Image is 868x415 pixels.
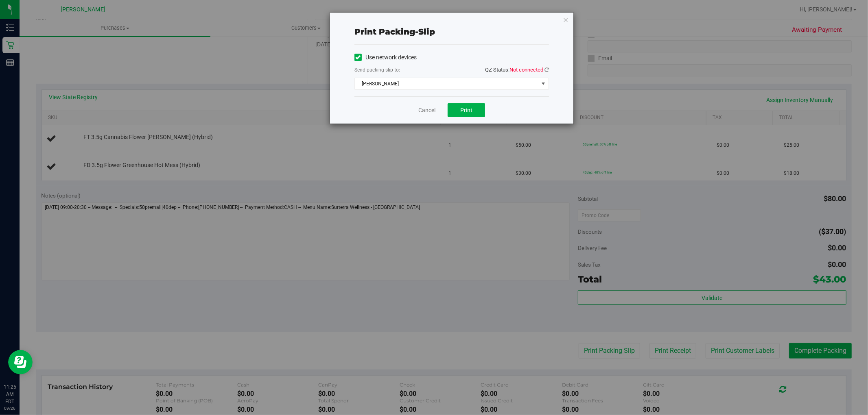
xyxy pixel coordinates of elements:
span: select [538,78,549,89]
iframe: Resource center [8,350,33,374]
label: Use network devices [354,53,417,62]
a: Cancel [418,106,435,115]
span: Print packing-slip [354,27,435,37]
label: Send packing-slip to: [354,66,400,74]
button: Print [448,103,485,117]
span: Not connected [509,67,543,73]
span: [PERSON_NAME] [355,78,538,89]
span: QZ Status: [485,67,549,73]
span: Print [460,107,472,113]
